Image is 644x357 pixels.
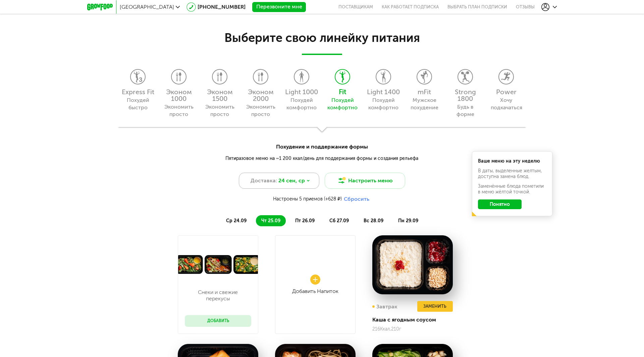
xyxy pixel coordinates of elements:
div: Ваше меню на эту неделю [478,158,546,164]
div: Каша с ягодным соусом [372,316,453,323]
img: shadow-triangle.0b0aa4a.svg [316,127,328,135]
div: Strong 1800 [448,88,482,102]
span: сб 27.09 [329,218,349,224]
div: Express Fit [121,88,155,95]
div: В даты, выделенные желтым, доступна замена блюд. [478,168,546,179]
div: Light 1400 [366,88,400,95]
span: вс 28.09 [364,218,383,224]
div: Похудей быстро [122,97,153,111]
span: ср 24.09 [226,218,247,224]
span: пт 26.09 [295,218,315,224]
button: Перезвоните мне [252,2,306,12]
div: Похудей комфортно [368,97,398,111]
div: Добавить Напиток [292,288,338,294]
div: Экономить просто [204,103,235,118]
div: Хочу подкачаться [491,97,521,111]
button: Сбросить [342,195,371,202]
a: Добавить Напиток [275,235,356,334]
div: Похудей комфортно [327,97,358,111]
div: Power [489,88,523,95]
div: Пятиразовое меню на ~1 200 ккал/день для поддержания формы и создания рельефа [122,155,522,162]
a: [PHONE_NUMBER] [198,4,246,10]
button: Понятно [478,199,522,209]
div: Экономить просто [163,103,194,118]
div: Эконом 2000 [244,88,278,102]
span: Ккал, [380,326,391,332]
div: Заменённые блюда пометили в меню жёлтой точкой. [478,183,546,195]
div: Эконом 1000 [162,88,196,102]
button: Добавить [185,315,251,327]
div: Fit [325,88,360,95]
div: Эконом 1500 [203,88,237,102]
span: Доставка: [251,177,277,185]
div: Экономить просто [245,103,276,118]
button: Настроить меню [325,173,405,189]
h3: Завтрак [372,303,397,310]
span: Настроены 5 приемов (+628 ₽) [273,196,342,202]
div: Похудей комфортно [286,97,317,111]
div: mFit [407,88,441,95]
span: пн 29.09 [398,218,418,224]
p: Снеки и свежие перекусы [192,289,245,302]
span: г [399,326,401,332]
img: big_jxPlLUqVmo6NnBxm.png [372,235,453,294]
div: Будь в форме [450,103,480,118]
span: [GEOGRAPHIC_DATA] [120,4,174,10]
span: 24 сен, ср [278,177,305,185]
div: Light 1000 [284,88,319,95]
div: Мужское похудение [409,97,439,111]
button: Заменить [417,301,453,312]
span: чт 25.09 [261,218,280,224]
div: 216 210 [372,326,453,332]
